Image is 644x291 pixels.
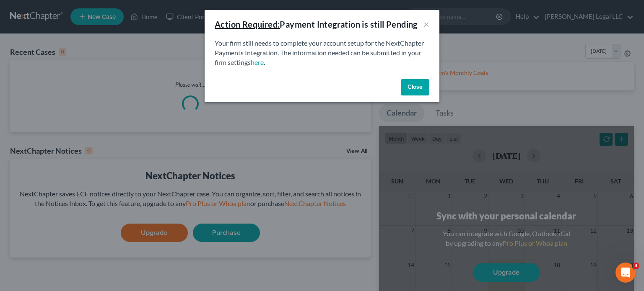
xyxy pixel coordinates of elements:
button: Close [401,79,429,96]
u: Action Required: [215,19,280,29]
p: Your firm still needs to complete your account setup for the NextChapter Payments Integration. Th... [215,39,429,67]
a: here [251,58,264,66]
iframe: Intercom live chat [615,263,636,283]
button: × [423,19,429,29]
span: 3 [633,263,639,269]
div: Payment Integration is still Pending [215,18,418,30]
